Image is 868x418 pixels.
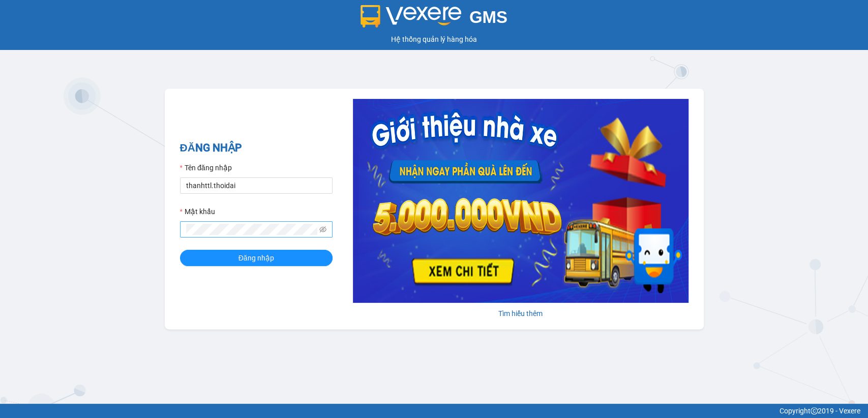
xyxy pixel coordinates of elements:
input: Mật khẩu [186,224,317,235]
input: Tên đăng nhập [180,177,333,194]
a: GMS [361,15,507,23]
img: logo 2 [361,5,461,28]
span: Đăng nhập [238,252,274,264]
button: Đăng nhập [180,250,333,266]
span: GMS [469,8,507,27]
label: Mật khẩu [180,206,215,217]
label: Tên đăng nhập [180,162,232,173]
div: Tìm hiểu thêm [353,308,689,319]
h2: ĐĂNG NHẬP [180,140,333,156]
div: Hệ thống quản lý hàng hóa [3,34,865,45]
span: eye-invisible [319,226,326,233]
div: Copyright 2019 - Vexere [8,405,860,416]
img: banner-0 [353,99,689,303]
span: copyright [811,407,818,414]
